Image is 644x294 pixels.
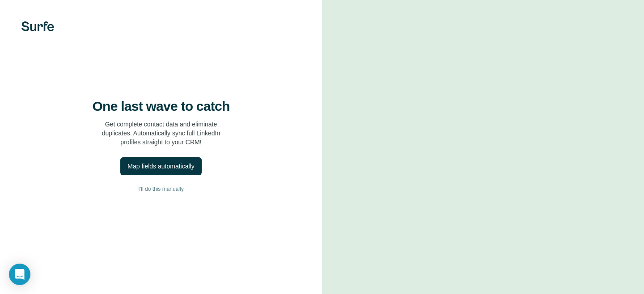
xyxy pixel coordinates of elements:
h4: One last wave to catch [93,98,230,114]
div: Map fields automatically [127,162,194,171]
div: Open Intercom Messenger [9,264,30,285]
button: Map fields automatically [120,157,201,175]
img: Surfe's logo [21,21,54,31]
span: I’ll do this manually [138,185,183,193]
p: Get complete contact data and eliminate duplicates. Automatically sync full LinkedIn profiles str... [102,120,220,147]
button: I’ll do this manually [18,182,304,196]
